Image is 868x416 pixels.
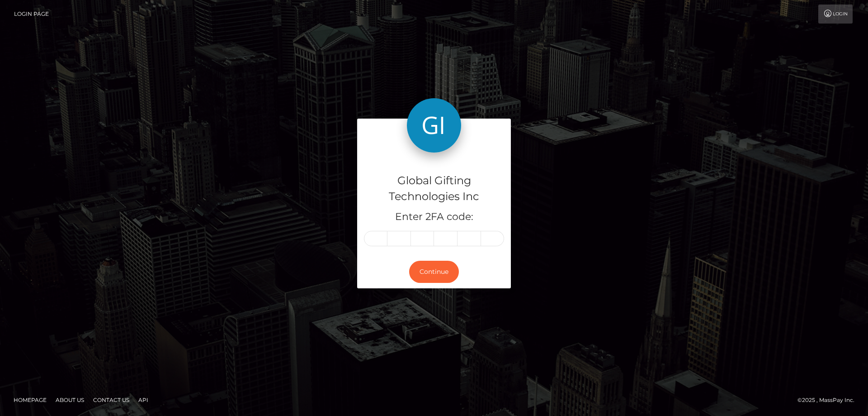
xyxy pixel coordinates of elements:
[797,395,861,405] div: © 2025 , MassPay Inc.
[52,393,88,407] a: About Us
[14,5,49,24] a: Login Page
[364,173,504,205] h4: Global Gifting Technologies Inc
[818,5,853,24] a: Login
[90,393,133,407] a: Contact Us
[409,261,459,283] button: Continue
[10,393,50,407] a: Homepage
[135,393,152,407] a: API
[364,210,504,224] h5: Enter 2FA code:
[407,98,461,153] img: Global Gifting Technologies Inc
